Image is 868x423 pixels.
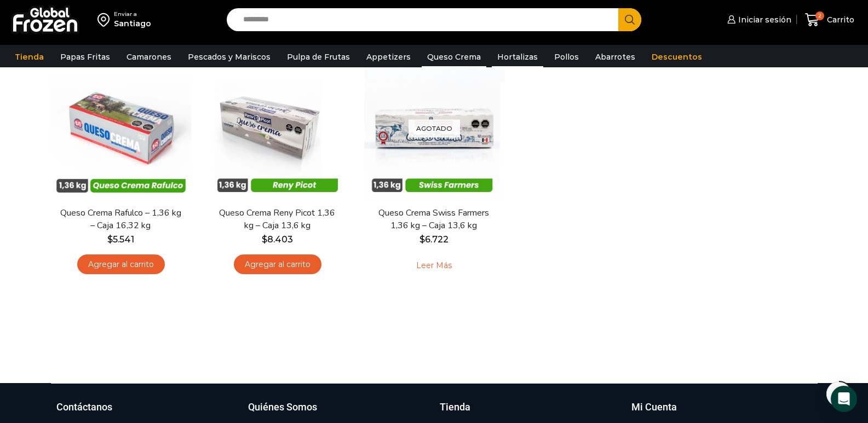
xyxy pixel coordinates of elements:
div: Open Intercom Messenger [831,386,857,412]
div: Enviar a [114,10,151,18]
a: Pulpa de Frutas [281,47,355,67]
a: Leé más sobre “Queso Crema Swiss Farmers 1,36 kg - Caja 13,6 kg” [399,254,469,277]
img: address-field-icon.svg [97,10,114,29]
span: $ [262,234,267,245]
a: Camarones [121,47,177,67]
h3: Tienda [440,400,470,414]
bdi: 8.403 [262,234,293,245]
span: $ [419,234,425,245]
a: Queso Crema Reny Picot 1,36 kg – Caja 13,6 kg [214,207,340,232]
a: Pescados y Mariscos [182,47,276,67]
span: $ [107,234,113,245]
a: Agregar al carrito: “Queso Crema Rafulco - 1,36 kg - Caja 16,32 kg” [77,254,165,275]
a: Descuentos [646,47,708,67]
a: Tienda [9,47,49,67]
bdi: 5.541 [107,234,134,245]
a: 2 Carrito [802,7,857,33]
bdi: 6.722 [419,234,449,245]
a: Iniciar sesión [725,9,791,31]
span: Carrito [824,14,854,25]
a: Queso Crema [422,47,486,67]
h3: Mi Cuenta [631,400,677,414]
p: Agotado [409,119,460,137]
a: Hortalizas [492,47,543,67]
a: Abarrotes [590,47,641,67]
a: Agregar al carrito: “Queso Crema Reny Picot 1,36 kg - Caja 13,6 kg” [234,254,321,275]
span: Iniciar sesión [735,14,791,25]
div: Santiago [114,18,151,29]
button: Search button [618,8,641,31]
a: Appetizers [361,47,416,67]
h3: Contáctanos [56,400,112,414]
span: 2 [815,11,824,20]
a: Queso Crema Rafulco – 1,36 kg – Caja 16,32 kg [58,207,183,232]
a: Papas Fritas [55,47,116,67]
a: Pollos [549,47,584,67]
h3: Quiénes Somos [248,400,317,414]
a: Queso Crema Swiss Farmers 1,36 kg – Caja 13,6 kg [371,207,497,232]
